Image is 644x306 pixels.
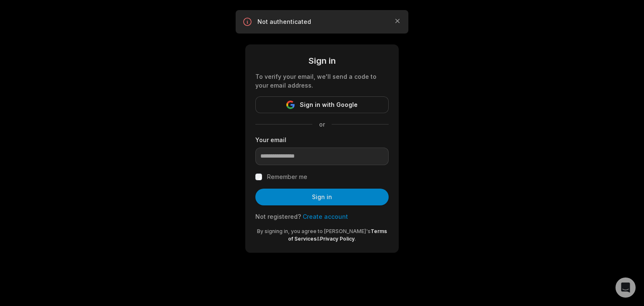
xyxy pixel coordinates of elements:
label: Your email [255,135,389,144]
a: Terms of Services [288,228,387,242]
span: Not registered? [255,213,301,220]
span: By signing in, you agree to [PERSON_NAME]'s [257,228,371,234]
label: Remember me [267,172,307,182]
p: Not authenticated [257,18,387,26]
div: Sign in [255,54,389,67]
span: Sign in with Google [300,100,358,110]
a: Create account [303,213,348,220]
span: or [312,120,332,129]
button: Sign in [255,189,389,205]
a: Privacy Policy [320,236,355,242]
span: & [317,236,320,242]
button: Sign in with Google [255,96,389,113]
div: To verify your email, we'll send a code to your email address. [255,72,389,90]
div: Open Intercom Messenger [615,277,636,298]
span: . [355,236,356,242]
